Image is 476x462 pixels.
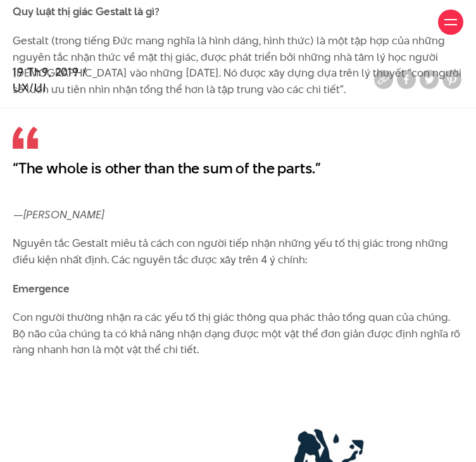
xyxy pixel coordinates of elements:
b: Emergence [13,281,70,296]
p: “The whole is other than the sum of the parts.” [13,158,463,178]
p: Con người thường nhận ra các yếu tố thị giác thông qua phác thảo tổng quan của chúng. Bộ não của ... [13,309,463,358]
i: — [13,207,23,222]
p: Gestalt (trong tiếng Đức mang nghĩa là hình dáng, hình thức) là một tập hợp của những nguyên tắc ... [13,33,463,97]
p: Nguyên tắc Gestalt miêu tả cách con người tiếp nhận những yếu tố thị giác trong những điều kiện n... [13,235,463,268]
i: [PERSON_NAME] [23,207,104,222]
